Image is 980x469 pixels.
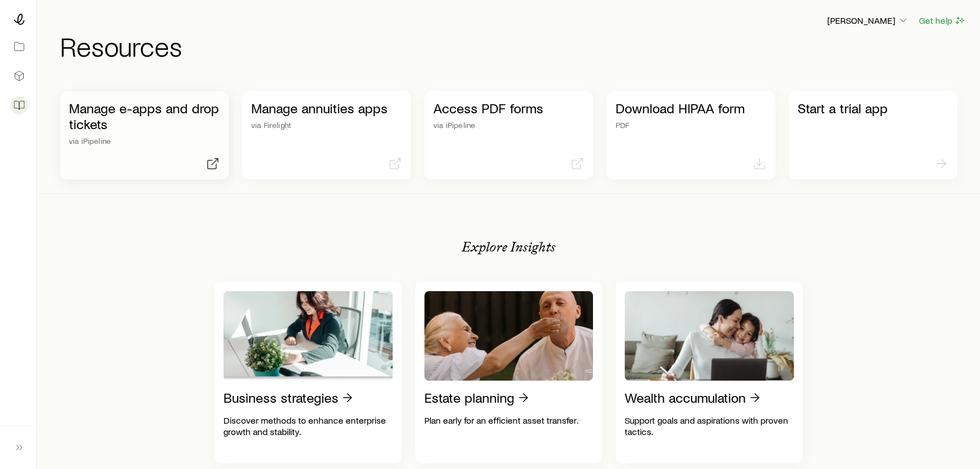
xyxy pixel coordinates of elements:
[415,282,603,463] a: Estate planningPlan early for an efficient asset transfer.
[424,291,594,381] img: Estate planning
[827,14,909,28] button: [PERSON_NAME]
[223,415,393,437] p: Discover methods to enhance enterprise growth and stability.
[616,100,766,116] p: Download HIPAA form
[433,100,584,116] p: Access PDF forms
[607,91,775,180] a: Download HIPAA formPDF
[424,415,594,426] p: Plan early for an efficient asset transfer.
[251,100,402,116] p: Manage annuities apps
[223,291,393,381] img: Business strategies
[433,121,584,130] p: via iPipeline
[798,100,948,116] p: Start a trial app
[251,121,402,130] p: via Firelight
[424,390,514,406] p: Estate planning
[69,137,220,146] p: via iPipeline
[60,32,966,59] h1: Resources
[625,415,794,437] p: Support goals and aspirations with proven tactics.
[918,14,966,27] button: Get help
[214,282,402,463] a: Business strategiesDiscover methods to enhance enterprise growth and stability.
[625,291,794,381] img: Wealth accumulation
[223,390,338,406] p: Business strategies
[462,239,556,255] p: Explore Insights
[69,100,220,132] p: Manage e-apps and drop tickets
[616,282,803,463] a: Wealth accumulationSupport goals and aspirations with proven tactics.
[616,121,766,130] p: PDF
[625,390,746,406] p: Wealth accumulation
[827,15,909,26] p: [PERSON_NAME]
